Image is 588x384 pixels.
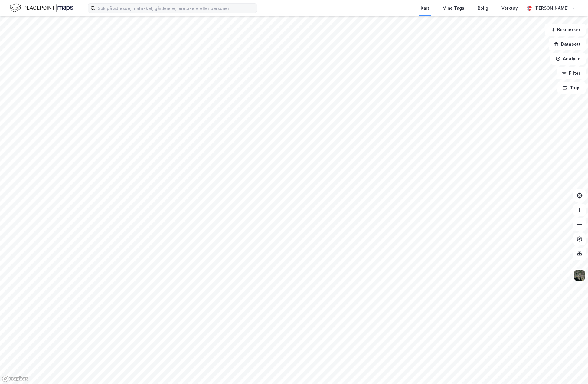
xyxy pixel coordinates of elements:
[501,5,518,12] div: Verktøy
[534,5,569,12] div: [PERSON_NAME]
[95,4,257,13] input: Søk på adresse, matrikkel, gårdeiere, leietakere eller personer
[443,5,464,12] div: Mine Tags
[478,5,488,12] div: Bolig
[10,3,73,13] img: logo.f888ab2527a4732fd821a326f86c7f29.svg
[558,355,588,384] div: Kontrollprogram for chat
[558,355,588,384] iframe: Chat Widget
[421,5,429,12] div: Kart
